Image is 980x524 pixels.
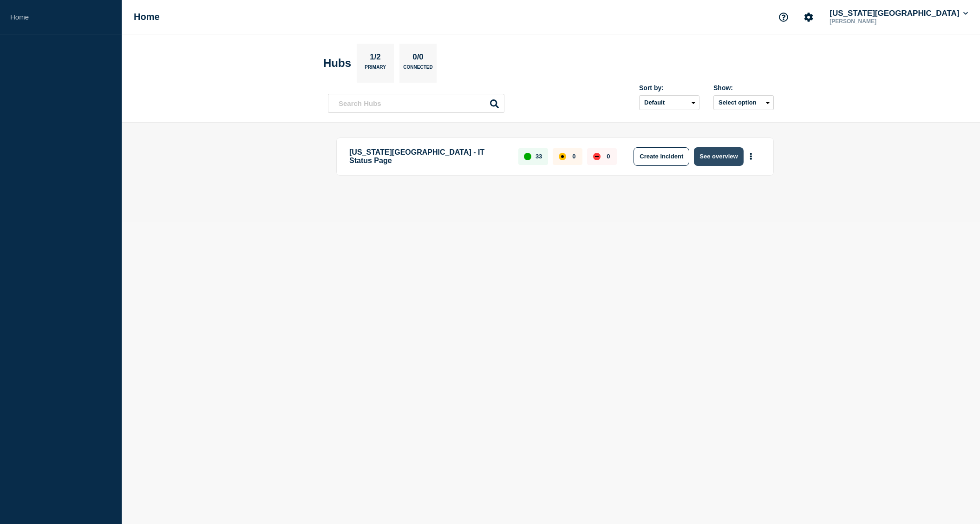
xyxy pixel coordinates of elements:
[536,153,542,160] p: 33
[593,153,601,160] div: down
[607,153,610,160] p: 0
[639,95,699,110] select: Sort by
[634,147,689,166] button: Create incident
[828,9,970,18] button: [US_STATE][GEOGRAPHIC_DATA]
[799,7,818,27] button: Account settings
[828,18,924,25] p: [PERSON_NAME]
[694,147,743,166] button: See overview
[349,147,508,166] p: [US_STATE][GEOGRAPHIC_DATA] - IT Status Page
[713,84,774,92] div: Show:
[409,52,427,65] p: 0/0
[323,57,351,70] h2: Hubs
[134,12,160,22] h1: Home
[403,65,432,74] p: Connected
[366,52,385,65] p: 1/2
[713,95,774,110] button: Select option
[328,94,504,113] input: Search Hubs
[639,84,699,92] div: Sort by:
[745,148,757,165] button: More actions
[559,153,566,160] div: affected
[524,153,531,160] div: up
[572,153,575,160] p: 0
[365,65,386,74] p: Primary
[774,7,793,27] button: Support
